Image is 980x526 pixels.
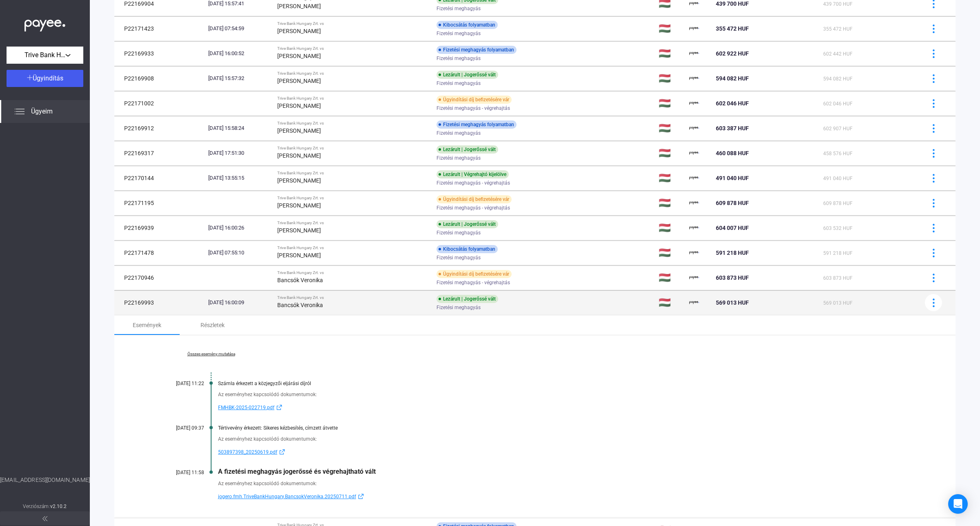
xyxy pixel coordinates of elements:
div: Trive Bank Hungary Zrt. vs [277,295,430,300]
div: Trive Bank Hungary Zrt. vs [277,71,430,76]
img: more-blue [929,174,938,183]
img: more-blue [929,249,938,257]
td: 🇭🇺 [655,265,686,290]
img: more-blue [929,25,938,33]
span: Fizetési meghagyás [437,303,481,312]
strong: [PERSON_NAME] [277,202,321,209]
span: Fizetési meghagyás - végrehajtás [437,178,510,188]
td: 🇭🇺 [655,16,686,41]
span: 460 088 HUF [716,150,749,156]
div: Részletek [200,320,225,330]
span: Fizetési meghagyás - végrehajtás [437,103,510,113]
strong: [PERSON_NAME] [277,127,321,134]
div: Fizetési meghagyás folyamatban [437,46,517,54]
div: Trive Bank Hungary Zrt. vs [277,221,430,225]
img: external-link-blue [274,404,284,410]
div: Az eseményhez kapcsolódó dokumentumok: [218,390,915,399]
td: 🇭🇺 [655,91,686,116]
img: more-blue [929,74,938,83]
span: FMHBK-2025-022719.pdf [218,403,274,412]
div: [DATE] 11:22 [155,381,204,386]
td: 🇭🇺 [655,141,686,165]
span: 439 700 HUF [823,1,853,7]
div: [DATE] 11:58 [155,470,204,475]
span: 591 218 HUF [716,250,749,256]
span: Fizetési meghagyás - végrehajtás [437,278,510,288]
span: Fizetési meghagyás [437,128,481,138]
span: 603 873 HUF [716,274,749,281]
td: P22170144 [114,166,205,190]
div: Az eseményhez kapcsolódó dokumentumok: [218,479,915,488]
div: Lezárult | Jogerőssé vált [437,145,498,154]
div: Kibocsátás folyamatban [437,21,498,29]
div: [DATE] 16:00:26 [208,224,271,232]
div: [DATE] 15:58:24 [208,124,271,132]
td: P22171478 [114,241,205,265]
span: 503897398_20250619.pdf [218,447,277,457]
div: Lezárult | Végrehajtó kijelölve [437,170,509,178]
div: Lezárult | Jogerőssé vált [437,295,498,303]
img: plus-white.svg [27,75,33,80]
span: Fizetési meghagyás [437,53,481,63]
img: more-blue [929,224,938,232]
td: P22170946 [114,265,205,290]
button: more-blue [925,70,942,87]
button: more-blue [925,145,942,162]
img: payee-logo [689,98,699,108]
button: more-blue [925,244,942,261]
div: Open Intercom Messenger [948,494,968,514]
img: payee-logo [689,223,699,233]
td: P22171195 [114,191,205,215]
img: more-blue [929,124,938,133]
div: Ügyindítási díj befizetésére vár [437,270,512,278]
button: more-blue [925,269,942,286]
div: Számla érkezett a közjegyzői eljárási díjról [218,381,915,386]
span: Ügyeim [31,107,53,116]
td: P22171423 [114,16,205,41]
img: payee-logo [689,198,699,208]
span: 569 013 HUF [716,299,749,306]
div: Trive Bank Hungary Zrt. vs [277,146,430,151]
span: Fizetési meghagyás [437,78,481,88]
td: 🇭🇺 [655,166,686,190]
span: Fizetési meghagyás [437,29,481,38]
img: payee-logo [689,173,699,183]
span: 602 046 HUF [716,100,749,107]
img: external-link-blue [277,449,287,455]
td: P22169317 [114,141,205,165]
span: Fizetési meghagyás [437,228,481,238]
div: Fizetési meghagyás folyamatban [437,120,517,129]
span: 355 472 HUF [716,25,749,32]
span: Ügyindítás [33,74,63,82]
span: 594 082 HUF [716,75,749,82]
span: Fizetési meghagyás [437,153,481,163]
img: more-blue [929,299,938,307]
div: Trive Bank Hungary Zrt. vs [277,196,430,201]
div: Az eseményhez kapcsolódó dokumentumok: [218,435,915,443]
img: payee-logo [689,24,699,33]
button: Trive Bank Hungary Zrt. [7,47,83,64]
button: more-blue [925,294,942,311]
img: list.svg [15,107,24,116]
div: Ügyindítási díj befizetésére vár [437,96,512,104]
a: Összes esemény mutatása [155,352,267,357]
strong: [PERSON_NAME] [277,78,321,84]
span: Fizetési meghagyás [437,253,481,263]
strong: [PERSON_NAME] [277,28,321,34]
div: Kibocsátás folyamatban [437,245,498,253]
strong: Bancsók Veronika [277,302,323,308]
span: 458 576 HUF [823,151,853,156]
td: P22169939 [114,216,205,240]
div: [DATE] 07:55:10 [208,249,271,257]
div: Ügyindítási díj befizetésére vár [437,195,512,203]
span: Fizetési meghagyás - végrehajtás [437,203,510,213]
img: white-payee-white-dot.svg [24,15,65,32]
span: 602 922 HUF [716,50,749,57]
img: payee-logo [689,74,699,83]
div: Lezárult | Jogerőssé vált [437,71,498,79]
span: 609 878 HUF [716,200,749,206]
img: more-blue [929,49,938,58]
span: 603 387 HUF [716,125,749,131]
div: Trive Bank Hungary Zrt. vs [277,21,430,26]
td: P22171002 [114,91,205,116]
